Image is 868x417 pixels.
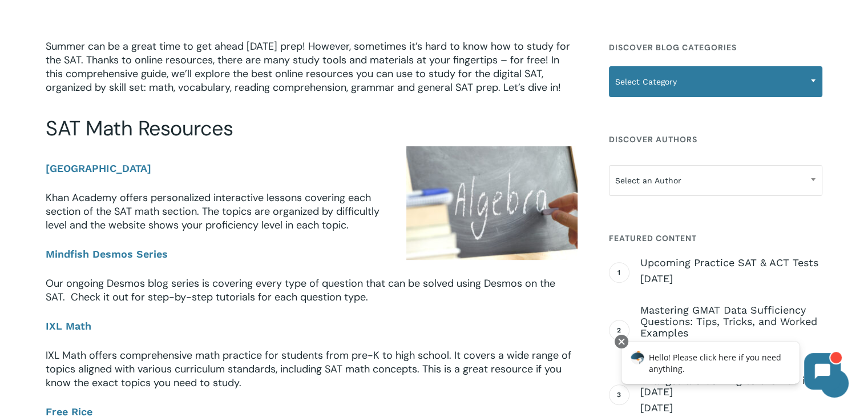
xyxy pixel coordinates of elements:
[609,129,822,150] h4: Discover Authors
[609,37,822,58] h4: Discover Blog Categories
[406,146,578,260] img: SAT study resources math
[640,304,822,339] span: Mastering GMAT Data Sufficiency Questions: Tips, Tricks, and Worked Examples
[609,228,822,248] h4: Featured Content
[46,320,91,332] b: IXL Math
[640,401,822,415] span: [DATE]
[46,39,570,94] span: Summer can be a great time to get ahead [DATE] prep! However, sometimes it’s hard to know how to ...
[46,276,555,304] span: Our ongoing Desmos blog series is covering every type of question that can be solved using Desmos...
[46,348,571,390] span: IXL Math offers comprehensive math practice for students from pre-K to high school. It covers a w...
[640,257,822,286] a: Upcoming Practice SAT & ACT Tests [DATE]
[609,169,822,193] span: Select an Author
[46,247,171,261] a: Mindfish Desmos Series
[46,162,155,175] a: [GEOGRAPHIC_DATA]
[609,332,852,401] iframe: Chatbot
[46,248,168,260] b: Mindfish Desmos Series
[46,191,380,232] span: Khan Academy offers personalized interactive lessons covering each section of the SAT math sectio...
[46,162,151,174] b: [GEOGRAPHIC_DATA]
[609,165,822,196] span: Select an Author
[609,70,822,94] span: Select Category
[609,66,822,97] span: Select Category
[46,319,95,333] a: IXL Math
[640,304,822,356] a: Mastering GMAT Data Sufficiency Questions: Tips, Tricks, and Worked Examples [DATE]
[640,257,822,268] span: Upcoming Practice SAT & ACT Tests
[46,115,233,142] span: SAT Math Resources
[640,272,822,286] span: [DATE]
